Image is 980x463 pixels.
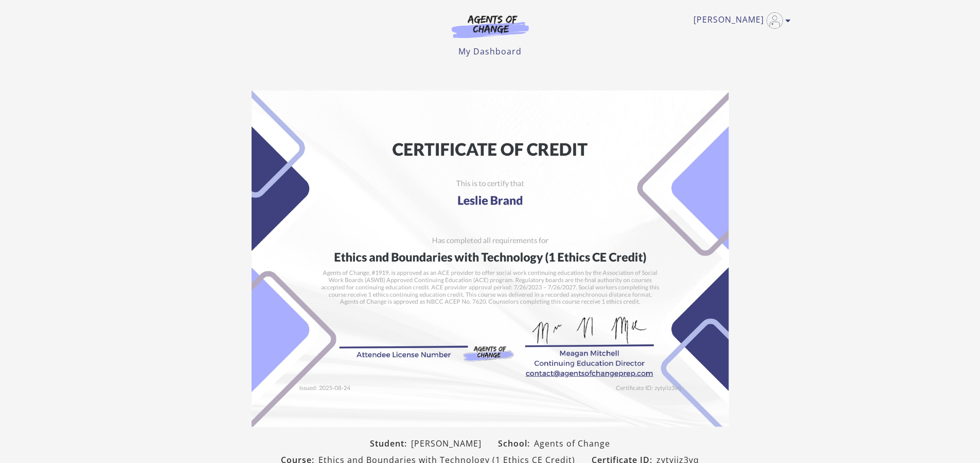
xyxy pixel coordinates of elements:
[441,14,540,38] img: Agents of Change Logo
[693,12,786,29] a: Toggle menu
[370,437,411,450] span: Student:
[498,437,534,450] span: School:
[411,437,482,450] span: [PERSON_NAME]
[252,90,729,427] img: Certificate
[458,46,522,57] a: My Dashboard
[534,437,610,450] span: Agents of Change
